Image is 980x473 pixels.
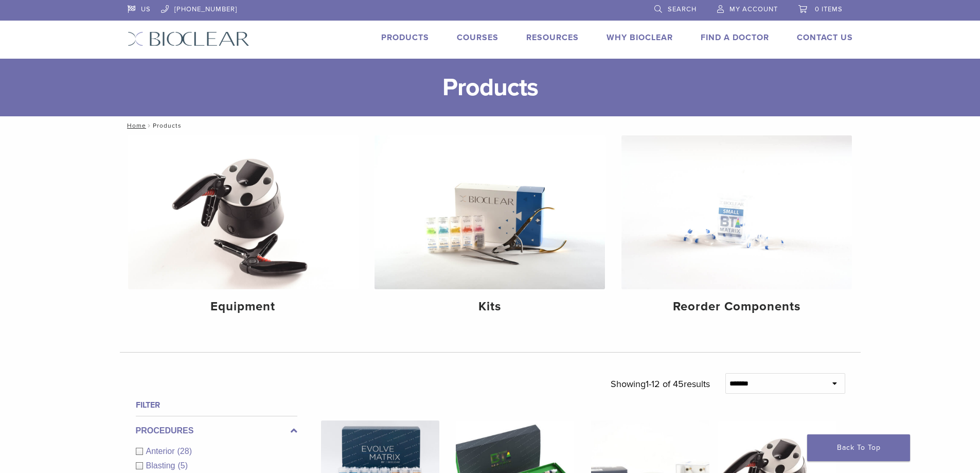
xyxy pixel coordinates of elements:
[611,373,710,395] p: Showing results
[526,32,579,43] a: Resources
[124,122,146,129] a: Home
[701,32,769,43] a: Find A Doctor
[128,135,359,289] img: Equipment
[457,32,498,43] a: Courses
[146,461,178,470] span: Blasting
[136,297,350,316] h4: Equipment
[128,31,250,46] img: Bioclear
[607,32,673,43] a: Why Bioclear
[136,399,297,411] h4: Filter
[729,5,778,13] span: My Account
[807,434,910,461] a: Back To Top
[621,135,852,323] a: Reorder Components
[375,135,605,289] img: Kits
[146,447,177,456] span: Anterior
[646,378,684,390] span: 1-12 of 45
[177,447,192,456] span: (28)
[630,297,844,316] h4: Reorder Components
[120,116,861,135] nav: Products
[136,425,297,437] label: Procedures
[375,135,605,323] a: Kits
[815,5,843,13] span: 0 items
[383,297,597,316] h4: Kits
[177,461,188,470] span: (5)
[128,135,359,323] a: Equipment
[621,135,852,289] img: Reorder Components
[381,32,429,43] a: Products
[146,123,153,128] span: /
[668,5,697,13] span: Search
[797,32,853,43] a: Contact Us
